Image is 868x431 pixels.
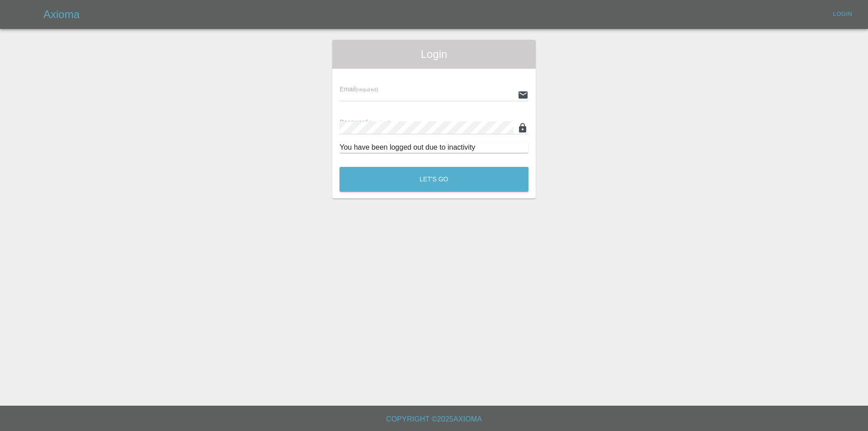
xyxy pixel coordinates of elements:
span: Login [340,47,528,62]
span: Email [340,85,378,93]
small: (required) [356,87,378,92]
span: Password [340,118,390,126]
small: (required) [368,120,391,125]
h6: Copyright © 2025 Axioma [7,413,861,426]
a: Login [828,7,857,21]
div: You have been logged out due to inactivity [340,142,528,153]
h5: Axioma [43,7,80,22]
button: Let's Go [340,167,528,192]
